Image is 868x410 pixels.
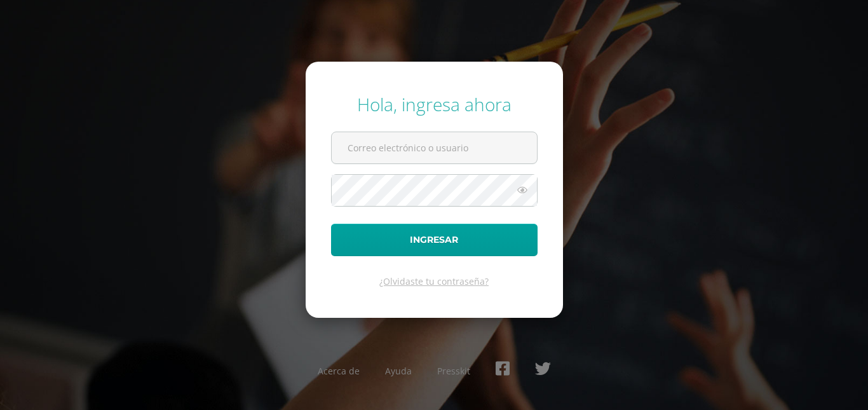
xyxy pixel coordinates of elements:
[331,92,538,116] div: Hola, ingresa ahora
[379,275,489,287] a: ¿Olvidaste tu contraseña?
[385,365,412,377] a: Ayuda
[331,224,538,256] button: Ingresar
[437,365,470,377] a: Presskit
[318,365,360,377] a: Acerca de
[332,132,537,163] input: Correo electrónico o usuario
